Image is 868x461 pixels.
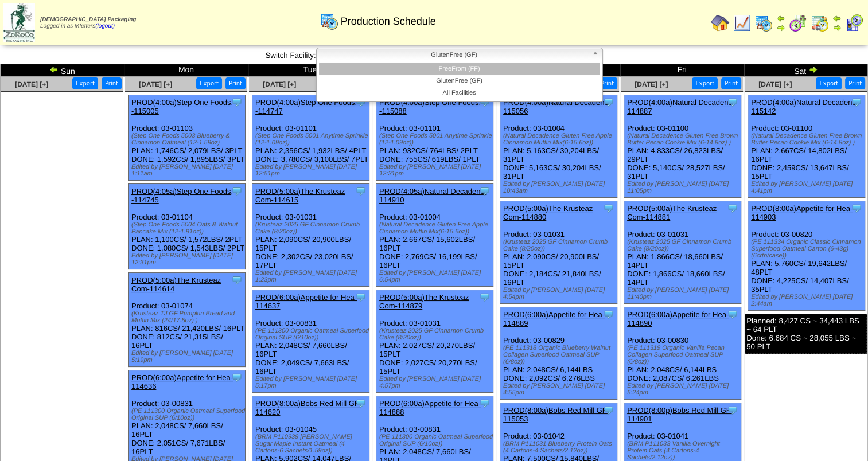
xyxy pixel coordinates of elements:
img: Tooltip [479,397,491,409]
div: Product: 03-00831 PLAN: 2,048CS / 7,660LBS / 16PLT DONE: 2,049CS / 7,663LBS / 16PLT [252,290,369,393]
span: Logged in as Mfetters [40,17,136,29]
a: PROD(6:00a)Appetite for Hea-114637 [255,293,357,310]
button: Export [196,77,222,89]
div: (PE 111300 Organic Oatmeal Superfood Original SUP (6/10oz)) [131,408,245,421]
img: Tooltip [727,404,738,416]
a: PROD(4:05a)Natural Decadenc-114910 [379,187,486,204]
div: (Krusteaz 2025 GF Cinnamon Crumb Cake (8/20oz)) [379,327,493,341]
img: Tooltip [231,185,243,197]
div: (BRM P111033 Vanilla Overnight Protein Oats (4 Cartons-4 Sachets/2.12oz)) [627,440,741,461]
img: Tooltip [851,96,862,108]
div: Product: 03-01004 PLAN: 2,667CS / 15,602LBS / 16PLT DONE: 2,769CS / 16,199LBS / 16PLT [376,184,493,287]
div: Product: 03-01101 PLAN: 2,356CS / 1,932LBS / 4PLT DONE: 3,780CS / 3,100LBS / 7PLT [252,95,369,181]
div: Edited by [PERSON_NAME] [DATE] 5:24pm [627,382,741,396]
div: (PE 111319 Organic Vanilla Pecan Collagen Superfood Oatmeal SUP (6/8oz)) [627,345,741,365]
div: Product: 03-01104 PLAN: 1,100CS / 1,572LBS / 2PLT DONE: 1,080CS / 1,543LBS / 2PLT [129,184,246,269]
button: Export [72,77,98,89]
div: Edited by [PERSON_NAME] [DATE] 4:55pm [503,382,617,396]
div: (Natural Decadence Gluten Free Apple Cinnamon Muffin Mix(6-15.6oz)) [503,132,617,146]
a: PROD(4:00a)Natural Decadenc-115142 [751,98,858,115]
img: Tooltip [603,202,614,214]
button: Print [845,77,865,89]
a: PROD(4:00a)Step One Foods, -115005 [131,98,233,115]
a: PROD(8:00a)Bobs Red Mill GF-114620 [255,399,361,416]
div: (Step One Foods 5001 Anytime Sprinkle (12-1.09oz)) [255,132,369,146]
img: arrowright.gif [832,23,842,32]
li: FreeFrom (FF) [319,63,600,75]
div: Edited by [PERSON_NAME] [DATE] 1:11am [131,163,245,177]
span: GlutenFree (GF) [321,48,587,62]
div: (BRM P110939 [PERSON_NAME] Sugar Maple Instant Oatmeal (4 Cartons-6 Sachets/1.59oz)) [255,433,369,454]
div: Edited by [PERSON_NAME] [DATE] 12:51pm [255,163,369,177]
div: Product: 03-01101 PLAN: 932CS / 764LBS / 2PLT DONE: 755CS / 619LBS / 1PLT [376,95,493,181]
div: Edited by [PERSON_NAME] [DATE] 11:40pm [627,287,741,300]
img: arrowright.gif [776,23,785,32]
span: [DEMOGRAPHIC_DATA] Packaging [40,17,136,23]
div: Edited by [PERSON_NAME] [DATE] 1:23pm [255,269,369,283]
div: Product: 03-01031 PLAN: 2,090CS / 20,900LBS / 15PLT DONE: 2,302CS / 23,020LBS / 17PLT [252,184,369,287]
a: PROD(5:00a)The Krusteaz Com-114879 [379,293,469,310]
img: Tooltip [231,274,243,286]
div: Product: 03-00830 PLAN: 2,048CS / 6,144LBS DONE: 2,087CS / 6,261LBS [624,307,741,400]
td: Fri [620,64,744,77]
span: [DATE] [+] [15,80,48,88]
li: GlutenFree (GF) [319,75,600,87]
div: Edited by [PERSON_NAME] [DATE] 4:57pm [379,376,493,389]
div: (BRM P111031 Blueberry Protein Oats (4 Cartons-4 Sachets/2.12oz)) [503,440,617,454]
div: Product: 03-01074 PLAN: 816CS / 21,420LBS / 16PLT DONE: 812CS / 21,315LBS / 16PLT [129,273,246,367]
a: [DATE] [+] [758,80,792,88]
img: arrowleft.gif [776,14,785,23]
a: PROD(5:00a)The Krusteaz Com-114881 [627,204,717,221]
a: PROD(4:00a)Step One Foods, -115088 [379,98,481,115]
img: home.gif [711,14,729,32]
img: zoroco-logo-small.webp [3,3,35,42]
div: Edited by [PERSON_NAME] [DATE] 6:54pm [379,269,493,283]
a: PROD(8:00a)Bobs Red Mill GF-115053 [503,406,609,423]
a: (logout) [95,23,115,29]
div: Product: 03-01031 PLAN: 1,866CS / 18,660LBS / 14PLT DONE: 1,866CS / 18,660LBS / 14PLT [624,201,741,304]
div: (PE 111334 Organic Classic Cinnamon Superfood Oatmeal Carton (6-43g)(6crtn/case)) [751,239,865,259]
a: PROD(5:00a)The Krusteaz Com-114615 [255,187,345,204]
div: Edited by [PERSON_NAME] [DATE] 4:54pm [503,287,617,300]
span: [DATE] [+] [635,80,668,88]
button: Export [692,77,718,89]
img: Tooltip [355,397,367,409]
img: arrowleft.gif [49,65,59,74]
img: calendarinout.gif [811,14,829,32]
div: Product: 03-01004 PLAN: 5,163CS / 30,204LBS / 31PLT DONE: 5,163CS / 30,204LBS / 31PLT [500,95,617,198]
img: Tooltip [603,404,614,416]
a: PROD(8:00p)Bobs Red Mill GF-114901 [627,406,733,423]
td: Tue [248,64,372,77]
img: Tooltip [603,308,614,320]
div: Edited by [PERSON_NAME] [DATE] 5:19pm [131,350,245,364]
div: (Step One Foods 5004 Oats & Walnut Pancake Mix (12-1.91oz)) [131,221,245,235]
td: Sat [744,64,868,77]
img: Tooltip [479,185,491,197]
div: (Krusteaz 2025 GF Cinnamon Crumb Cake (8/20oz)) [503,239,617,252]
a: PROD(6:00a)Appetite for Hea-114636 [131,373,233,390]
a: PROD(4:00a)Step One Foods, -114747 [255,98,357,115]
div: Product: 03-01100 PLAN: 4,833CS / 26,823LBS / 29PLT DONE: 5,140CS / 28,527LBS / 31PLT [624,95,741,198]
a: PROD(5:00a)The Krusteaz Com-114880 [503,204,593,221]
a: PROD(4:00a)Natural Decadenc-115056 [503,98,610,115]
div: (PE 111318 Organic Blueberry Walnut Collagen Superfood Oatmeal SUP (6/8oz)) [503,345,617,365]
img: line_graph.gif [733,14,751,32]
img: Tooltip [355,291,367,303]
div: (Krusteaz 2025 GF Cinnamon Crumb Cake (8/20oz)) [255,221,369,235]
div: Edited by [PERSON_NAME] [DATE] 12:31pm [379,163,493,177]
a: PROD(6:00a)Appetite for Hea-114889 [503,310,605,327]
div: Edited by [PERSON_NAME] [DATE] 2:44am [751,294,865,307]
a: PROD(4:05a)Step One Foods, -114745 [131,187,233,204]
img: Tooltip [727,202,738,214]
a: PROD(8:00a)Appetite for Hea-114903 [751,204,853,221]
div: (Step One Foods 5003 Blueberry & Cinnamon Oatmeal (12-1.59oz) [131,132,245,146]
button: Print [102,77,122,89]
div: Planned: 8,427 CS ~ 34,443 LBS ~ 64 PLT Done: 6,684 CS ~ 28,055 LBS ~ 50 PLT [745,314,867,354]
img: calendarcustomer.gif [845,14,863,32]
div: Edited by [PERSON_NAME] [DATE] 4:41pm [751,181,865,194]
a: [DATE] [+] [139,80,172,88]
button: Print [721,77,741,89]
div: (Krusteaz 2025 GF Cinnamon Crumb Cake (8/20oz)) [627,239,741,252]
